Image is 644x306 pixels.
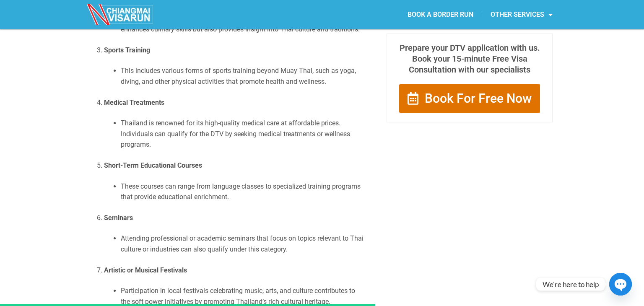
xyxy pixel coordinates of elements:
nav: Menu [322,5,561,24]
strong: Sports Training [104,46,150,54]
a: BOOK A BORDER RUN [399,5,482,24]
li: Thailand is renowned for its high-quality medical care at affordable prices. Individuals can qual... [121,118,366,150]
p: Prepare your DTV application with us. Book your 15-minute Free Visa Consultation with our special... [395,42,544,75]
strong: Artistic or Musical Festivals [104,266,187,274]
strong: Short-Term Educational Courses [104,161,202,169]
a: Book For Free Now [399,83,540,114]
a: OTHER SERVICES [482,5,561,24]
li: This includes various forms of sports training beyond Muay Thai, such as yoga, diving, and other ... [121,65,366,87]
strong: Seminars [104,214,133,222]
li: These courses can range from language classes to specialized training programs that provide educa... [121,181,366,202]
li: Attending professional or academic seminars that focus on topics relevant to Thai culture or indu... [121,233,366,254]
span: Book For Free Now [425,92,532,105]
strong: Medical Treatments [104,99,164,106]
